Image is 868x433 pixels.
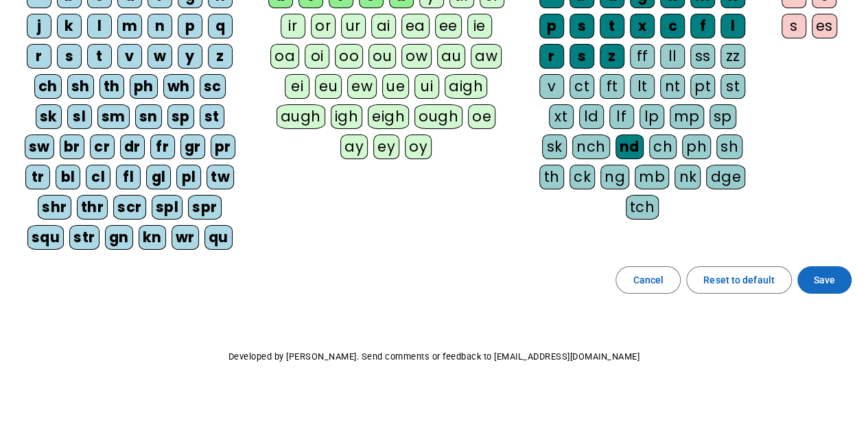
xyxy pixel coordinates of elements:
div: sm [97,104,130,129]
div: ou [368,44,396,69]
div: ee [435,14,462,38]
div: dge [706,165,745,189]
div: wh [163,74,194,99]
div: v [117,44,142,69]
div: ph [682,134,711,159]
div: p [178,14,202,38]
div: pt [690,74,715,99]
div: fl [116,165,141,189]
div: ai [371,14,396,38]
div: s [782,14,806,38]
span: Reset to default [703,272,775,288]
div: tr [25,165,50,189]
span: Save [814,272,835,288]
button: Save [797,266,852,294]
div: eigh [368,104,409,129]
div: q [208,14,233,38]
div: mp [670,104,704,129]
div: sl [67,104,92,129]
div: v [539,74,564,99]
div: ck [570,165,595,189]
div: s [57,44,82,69]
div: s [570,14,594,38]
div: bl [56,165,80,189]
div: qu [204,225,233,250]
div: scr [113,195,146,220]
div: zz [720,44,745,69]
div: sp [167,104,194,129]
div: wr [172,225,199,250]
div: squ [27,225,64,250]
div: spl [152,195,183,220]
div: oa [270,44,299,69]
div: dr [120,134,145,159]
div: gl [146,165,171,189]
div: sh [67,74,94,99]
div: gn [105,225,133,250]
div: ir [281,14,305,38]
div: ey [373,134,399,159]
div: x [630,14,655,38]
div: ff [630,44,655,69]
div: ui [414,74,439,99]
div: thr [77,195,108,220]
div: ough [414,104,462,129]
div: aw [471,44,502,69]
div: es [812,14,837,38]
div: ay [340,134,368,159]
div: t [87,44,112,69]
div: pl [176,165,201,189]
div: ng [600,165,629,189]
div: ur [341,14,366,38]
div: m [117,14,142,38]
div: w [148,44,172,69]
div: ea [401,14,430,38]
div: str [69,225,99,250]
div: kn [139,225,166,250]
div: r [27,44,51,69]
div: ld [579,104,604,129]
div: aigh [445,74,487,99]
div: lf [609,104,634,129]
div: cl [86,165,110,189]
div: th [99,74,124,99]
div: au [437,44,465,69]
div: ll [660,44,685,69]
div: ew [347,74,377,99]
div: l [720,14,745,38]
button: Reset to default [686,266,792,294]
div: augh [277,104,325,129]
button: Cancel [615,266,681,294]
div: y [178,44,202,69]
div: sn [135,104,162,129]
div: ft [600,74,624,99]
div: ch [34,74,62,99]
span: Cancel [633,272,664,288]
div: st [200,104,224,129]
div: sp [709,104,736,129]
div: ss [690,44,715,69]
div: z [600,44,624,69]
div: pr [211,134,235,159]
div: k [57,14,82,38]
div: lt [630,74,655,99]
div: ie [467,14,492,38]
div: lp [640,104,664,129]
div: cr [90,134,115,159]
div: st [720,74,745,99]
div: z [208,44,233,69]
div: nt [660,74,685,99]
div: ct [570,74,594,99]
div: eu [315,74,342,99]
div: nd [615,134,644,159]
div: f [690,14,715,38]
div: spr [188,195,222,220]
div: nk [675,165,701,189]
div: sk [36,104,62,129]
div: oy [405,134,432,159]
div: sw [25,134,54,159]
div: n [148,14,172,38]
div: mb [635,165,669,189]
p: Developed by [PERSON_NAME]. Send comments or feedback to [EMAIL_ADDRESS][DOMAIN_NAME] [11,349,857,365]
div: shr [38,195,71,220]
